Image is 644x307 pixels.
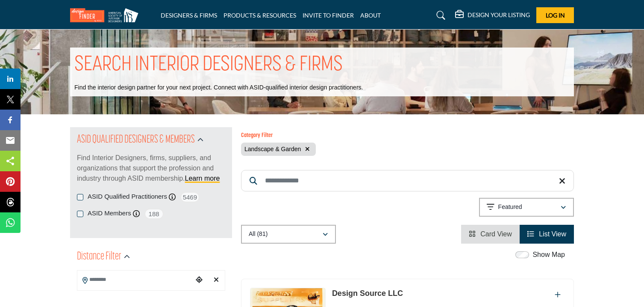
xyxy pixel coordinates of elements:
a: Add To List [555,291,561,298]
button: Log In [536,7,574,23]
li: List View [520,225,574,244]
a: View Card [469,230,512,238]
label: ASID Members [88,209,131,218]
a: Design Source LLC [332,289,403,298]
span: Landscape & Garden [244,146,301,152]
span: 188 [144,209,164,219]
span: Card View [480,230,512,238]
input: ASID Members checkbox [77,211,83,217]
a: View List [527,230,566,238]
h6: Category Filter [241,132,316,140]
a: Learn more [185,175,220,182]
div: Choose your current location [193,271,206,289]
button: Featured [479,198,574,217]
a: INVITE TO FINDER [303,12,354,19]
li: Card View [461,225,520,244]
p: Featured [498,203,522,212]
span: List View [539,230,566,238]
label: Show Map [532,250,565,260]
input: ASID Qualified Practitioners checkbox [77,194,83,200]
p: Find Interior Designers, firms, suppliers, and organizations that support the profession and indu... [77,153,225,184]
h5: DESIGN YOUR LISTING [468,11,530,19]
h1: SEARCH INTERIOR DESIGNERS & FIRMS [74,52,343,78]
p: Design Source LLC [332,288,403,299]
img: Site Logo [70,8,143,22]
label: ASID Qualified Practitioners [88,192,167,202]
button: All (81) [241,225,336,244]
p: Find the interior design partner for your next project. Connect with ASID-qualified interior desi... [74,83,363,92]
p: All (81) [249,230,268,238]
a: DESIGNERS & FIRMS [161,12,217,19]
span: Log In [546,12,565,19]
input: Search Keyword [241,170,574,191]
input: Search Location [77,271,193,288]
div: Clear search location [210,271,223,289]
div: DESIGN YOUR LISTING [455,10,530,21]
a: ABOUT [360,12,381,19]
a: PRODUCTS & RESOURCES [223,12,296,19]
a: Search [428,9,451,22]
h2: ASID QUALIFIED DESIGNERS & MEMBERS [77,132,195,148]
h2: Distance Filter [77,249,121,265]
span: 5469 [180,192,200,203]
